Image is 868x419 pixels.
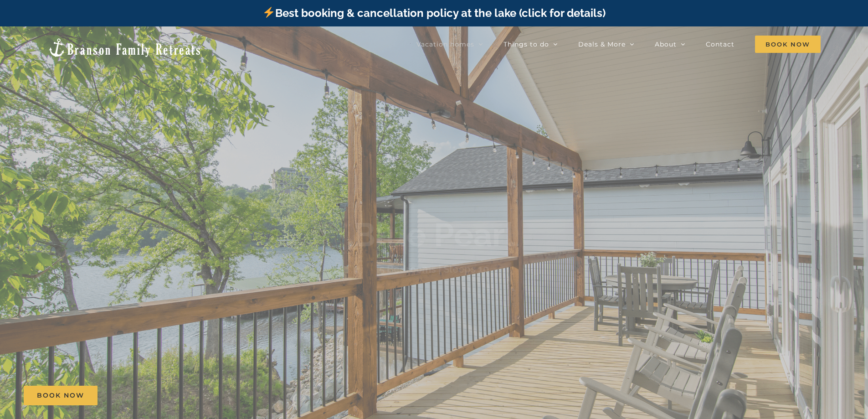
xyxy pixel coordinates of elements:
[655,35,685,53] a: About
[416,35,821,53] nav: Main Menu
[503,41,549,47] span: Things to do
[578,35,634,53] a: Deals & More
[755,36,821,53] span: Book Now
[578,41,626,47] span: Deals & More
[353,216,515,254] b: Blue Pearl
[47,37,202,58] img: Branson Family Retreats Logo
[416,41,474,47] span: Vacation homes
[416,35,483,53] a: Vacation homes
[37,392,84,399] span: Book Now
[262,6,605,20] a: Best booking & cancellation policy at the lake (click for details)
[655,41,677,47] span: About
[706,35,734,53] a: Contact
[379,263,489,275] h3: 5 Bedrooms | Sleeps 10
[263,7,274,18] img: ⚡️
[503,35,558,53] a: Things to do
[24,386,98,405] a: Book Now
[706,41,734,47] span: Contact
